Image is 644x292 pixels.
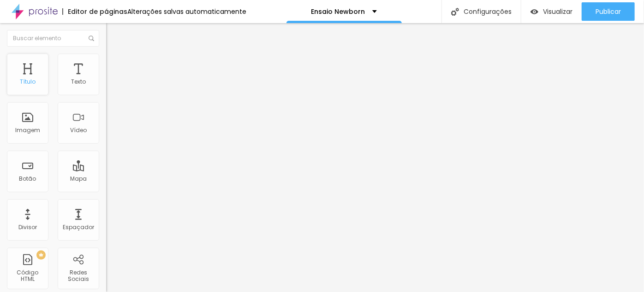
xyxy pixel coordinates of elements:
div: Redes Sociais [60,269,96,283]
div: Editor de páginas [62,8,127,15]
p: Ensaio Newborn [311,8,365,15]
div: Botão [19,176,36,182]
button: Visualizar [521,2,582,21]
div: Imagem [15,127,40,134]
iframe: Editor [106,23,644,292]
input: Buscar elemento [7,30,99,47]
div: Vídeo [70,127,87,134]
div: Divisor [18,224,37,231]
img: view-1.svg [531,8,538,16]
div: Mapa [70,176,87,182]
div: Código HTML [9,269,46,283]
span: Visualizar [543,8,572,15]
div: Título [20,79,36,85]
img: Icone [451,8,459,16]
div: Alterações salvas automaticamente [127,8,246,15]
button: Publicar [582,2,635,21]
div: Espaçador [63,224,94,231]
div: Texto [71,79,86,85]
img: Icone [89,36,94,41]
span: Publicar [596,8,621,15]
